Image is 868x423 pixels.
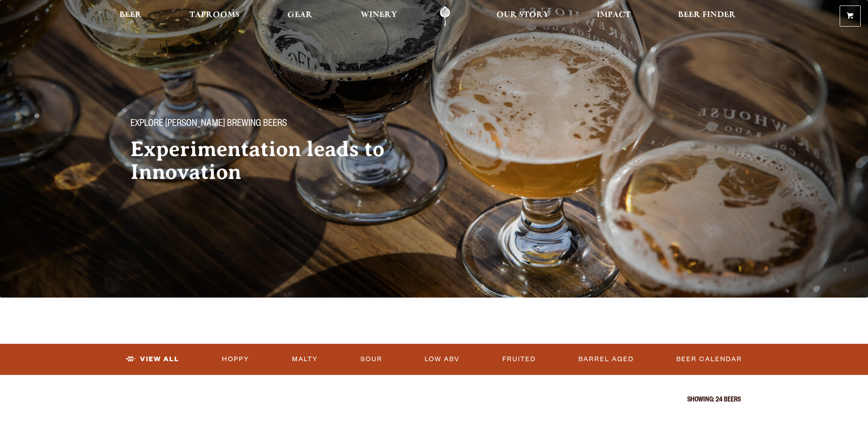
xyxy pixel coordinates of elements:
[183,6,246,27] a: Taprooms
[428,6,462,27] a: Odell Home
[591,6,636,27] a: Impact
[119,11,142,19] span: Beer
[281,6,318,27] a: Gear
[673,349,746,370] a: Beer Calendar
[361,11,397,19] span: Winery
[355,6,403,27] a: Winery
[218,349,253,370] a: Hoppy
[496,11,549,19] span: Our Story
[113,6,148,27] a: Beer
[421,349,464,370] a: Low ABV
[597,11,631,19] span: Impact
[189,11,240,19] span: Taprooms
[128,397,741,404] p: Showing: 24 Beers
[130,138,416,184] h2: Experimentation leads to Innovation
[499,349,539,370] a: Fruited
[678,11,736,19] span: Beer Finder
[672,6,742,27] a: Beer Finder
[122,349,183,370] a: View All
[357,349,386,370] a: Sour
[491,6,555,27] a: Our Story
[288,349,322,370] a: Malty
[287,11,313,19] span: Gear
[130,119,287,130] span: Explore [PERSON_NAME] Brewing Beers
[575,349,637,370] a: Barrel Aged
